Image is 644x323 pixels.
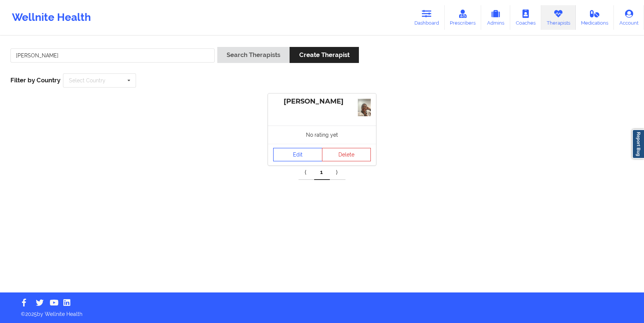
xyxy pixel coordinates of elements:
[576,5,614,30] a: Medications
[481,5,510,30] a: Admins
[541,5,576,30] a: Therapists
[314,165,330,180] a: 1
[445,5,482,30] a: Prescribers
[358,99,371,116] img: 6b76d1e2-aa9f-4af1-82a3-fabf63ef3d5cIMG_4958.jpeg
[10,48,215,63] input: Search Keywords
[290,47,359,63] button: Create Therapist
[69,78,105,83] div: Select Country
[322,148,371,161] button: Delete
[409,5,445,30] a: Dashboard
[268,126,376,144] div: No rating yet
[510,5,541,30] a: Coaches
[330,165,345,180] a: Next item
[16,305,628,318] p: © 2025 by Wellnite Health
[299,165,314,180] a: Previous item
[273,97,371,106] div: [PERSON_NAME]
[273,148,322,161] a: Edit
[10,76,60,84] span: Filter by Country
[217,47,290,63] button: Search Therapists
[632,129,644,159] a: Report Bug
[299,165,345,180] div: Pagination Navigation
[614,5,644,30] a: Account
